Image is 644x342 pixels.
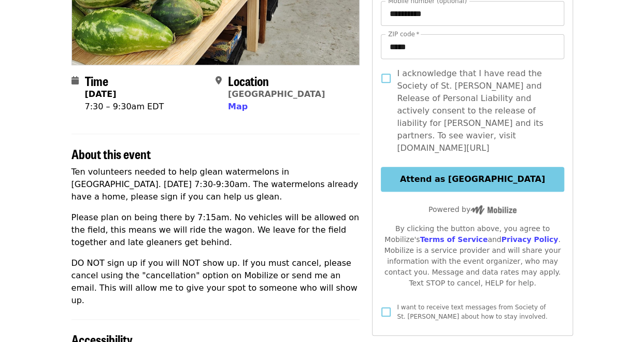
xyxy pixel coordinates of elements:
[397,67,555,154] span: I acknowledge that I have read the Society of St. [PERSON_NAME] and Release of Personal Liability...
[85,89,117,99] strong: [DATE]
[228,72,269,90] span: Location
[71,211,360,249] p: Please plan on being there by 7:15am. No vehicles will be allowed on the field, this means we wil...
[85,101,164,113] div: 7:30 – 9:30am EDT
[71,166,360,203] p: Ten volunteers needed to help glean watermelons in [GEOGRAPHIC_DATA]. [DATE] 7:30-9:30am. The wat...
[470,205,517,215] img: Powered by Mobilize
[71,257,360,307] p: DO NOT sign up if you will NOT show up. If you must cancel, please cancel using the "cancellation...
[381,223,564,289] div: By clicking the button above, you agree to Mobilize's and . Mobilize is a service provider and wi...
[381,1,564,26] input: Mobile number (optional)
[420,235,488,244] a: Terms of Service
[228,89,325,99] a: [GEOGRAPHIC_DATA]
[428,205,517,213] span: Powered by
[85,72,108,90] span: Time
[381,34,564,59] input: ZIP code
[388,31,419,37] label: ZIP code
[397,304,547,320] span: I want to receive text messages from Society of St. [PERSON_NAME] about how to stay involved.
[228,101,248,113] button: Map
[501,235,558,244] a: Privacy Policy
[71,76,79,85] i: calendar icon
[71,145,151,163] span: About this event
[216,76,222,85] i: map-marker-alt icon
[381,167,564,192] button: Attend as [GEOGRAPHIC_DATA]
[228,102,248,111] span: Map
